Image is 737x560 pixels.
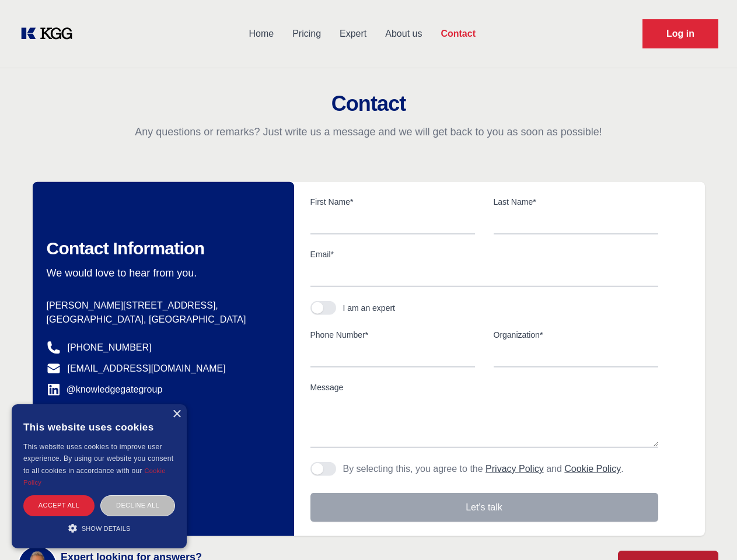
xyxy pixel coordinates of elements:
[485,464,544,474] a: Privacy Policy
[343,302,396,314] div: I am an expert
[68,362,226,376] a: [EMAIL_ADDRESS][DOMAIN_NAME]
[47,313,275,327] p: [GEOGRAPHIC_DATA], [GEOGRAPHIC_DATA]
[330,19,376,49] a: Expert
[172,410,181,419] div: Close
[239,19,283,49] a: Home
[679,504,737,560] iframe: Chat Widget
[564,464,621,474] a: Cookie Policy
[310,249,658,260] label: Email*
[23,467,166,486] a: Cookie Policy
[494,196,658,208] label: Last Name*
[310,493,658,522] button: Let's talk
[68,341,152,355] a: [PHONE_NUMBER]
[23,443,173,475] span: This website uses cookies to improve user experience. By using our website you consent to all coo...
[14,125,723,139] p: Any questions or remarks? Just write us a message and we will get back to you as soon as possible!
[47,238,275,259] h2: Contact Information
[82,525,131,532] span: Show details
[23,522,175,534] div: Show details
[100,495,175,516] div: Decline all
[47,383,163,397] a: @knowledgegategroup
[431,19,485,49] a: Contact
[494,329,658,341] label: Organization*
[343,462,624,476] p: By selecting this, you agree to the and .
[310,196,475,208] label: First Name*
[19,24,82,43] a: KOL Knowledge Platform: Talk to Key External Experts (KEE)
[47,299,275,313] p: [PERSON_NAME][STREET_ADDRESS],
[310,381,658,393] label: Message
[283,19,330,49] a: Pricing
[642,19,718,48] a: Request Demo
[23,495,95,516] div: Accept all
[310,329,475,341] label: Phone Number*
[14,92,723,116] h2: Contact
[47,266,275,280] p: We would love to hear from you.
[23,413,175,441] div: This website uses cookies
[376,19,431,49] a: About us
